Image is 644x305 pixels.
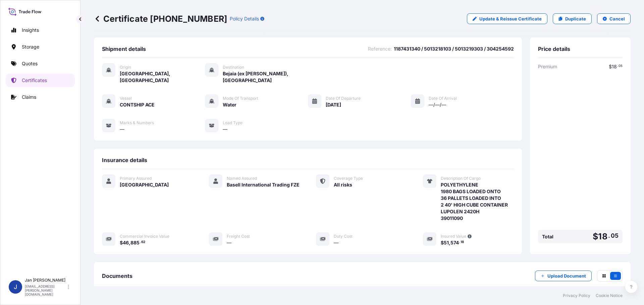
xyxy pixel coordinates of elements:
span: 62 [141,241,145,243]
span: Marks & Numbers [120,120,154,126]
span: Documents [102,273,132,279]
span: Commercial Invoice Value [120,234,169,239]
span: [GEOGRAPHIC_DATA] [120,181,169,188]
span: Date of Arrival [429,96,457,101]
p: Certificate [PHONE_NUMBER] [94,13,227,24]
span: 885 [130,240,140,245]
span: Price details [538,46,570,52]
span: 18 [598,232,607,241]
span: Shipment details [102,46,146,52]
p: Storage [22,44,39,50]
span: 574 [450,240,459,245]
p: Upload Document [547,273,586,279]
span: , [129,240,130,245]
span: Named Assured [227,176,257,181]
span: Duty Cost [334,234,353,239]
span: . [459,241,460,243]
a: Update & Reissue Certificate [467,13,547,24]
a: Insights [6,23,75,37]
p: Update & Reissue Certificate [479,15,542,22]
span: Freight Cost [227,234,250,239]
a: Duplicate [553,13,592,24]
span: Total [542,233,553,240]
a: Claims [6,90,75,104]
span: Description Of Cargo [441,176,481,181]
span: — [120,126,124,133]
a: Privacy Policy [563,293,590,298]
span: Water [223,101,236,108]
span: Insurance details [102,157,147,163]
p: Insights [22,27,39,33]
span: Date of Departure [326,96,361,101]
a: Storage [6,40,75,54]
span: $ [441,240,444,245]
a: Quotes [6,57,75,70]
span: All risks [334,181,352,188]
span: Insured Value [441,234,466,239]
span: — [227,239,231,246]
span: Reference : [368,46,392,52]
button: Cancel [597,13,631,24]
span: Load Type [223,120,243,126]
span: POLYETHYLENE 1980 BAGS LOADED ONTO 36 PALLETS LOADED INTO 2 40' HIGH CUBE CONTAINER LUPOLEN 2420H... [441,181,508,222]
span: 1187431340 / 5013218103 / 5013219303 / 304254592 [394,46,514,52]
span: — [223,126,227,133]
p: Certificates [22,77,47,84]
span: Coverage Type [334,176,363,181]
span: —/—/— [429,101,446,108]
span: Origin [120,65,131,70]
p: Cancel [609,15,625,22]
span: , [449,240,450,245]
span: J [14,284,17,290]
p: [EMAIL_ADDRESS][PERSON_NAME][DOMAIN_NAME] [25,284,66,296]
span: 18 [461,241,464,243]
span: Vessel [120,96,132,101]
span: [DATE] [326,101,341,108]
span: 18 [612,64,617,69]
span: 51 [444,240,449,245]
button: Upload Document [535,271,592,281]
span: $ [593,232,598,241]
p: Jan [PERSON_NAME] [25,278,66,283]
span: [GEOGRAPHIC_DATA], [GEOGRAPHIC_DATA] [120,70,205,84]
span: — [334,239,338,246]
span: Bejaia (ex [PERSON_NAME]), [GEOGRAPHIC_DATA] [223,70,308,84]
span: Primary Assured [120,176,152,181]
span: 05 [611,234,619,238]
p: Duplicate [565,15,586,22]
p: Claims [22,94,36,100]
span: 46 [123,240,129,245]
span: 05 [619,65,623,67]
span: . [617,65,618,67]
a: Cookie Notice [596,293,623,298]
span: . [140,241,141,243]
span: . [608,234,610,238]
span: CONTSHIP ACE [120,101,155,108]
span: Basell International Trading FZE [227,181,300,188]
span: $ [120,240,123,245]
span: Premium [538,63,557,70]
span: Mode of Transport [223,96,258,101]
p: Policy Details [230,15,259,22]
span: $ [609,64,612,69]
span: Destination [223,65,244,70]
p: Quotes [22,60,38,67]
a: Certificates [6,74,75,87]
